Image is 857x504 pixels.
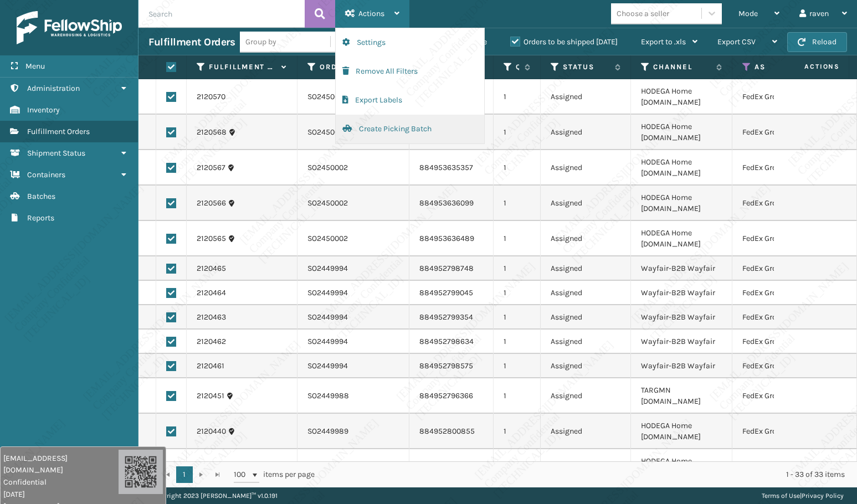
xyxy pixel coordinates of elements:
[234,466,315,483] span: items per page
[494,115,541,150] td: 1
[631,221,732,256] td: HODEGA Home [DOMAIN_NAME]
[494,354,541,378] td: 1
[541,330,631,354] td: Assigned
[297,305,409,330] td: SO2449994
[732,449,838,485] td: FedEx Ground
[732,281,838,305] td: FedEx Ground
[419,288,473,297] a: 884952799045
[419,426,475,436] a: 884952800855
[336,86,484,115] button: Export Labels
[631,281,732,305] td: Wayfair-B2B Wayfair
[494,281,541,305] td: 1
[297,79,409,115] td: SO2450001
[738,9,758,18] span: Mode
[653,62,711,72] label: Channel
[732,305,838,330] td: FedEx Ground
[541,79,631,115] td: Assigned
[330,469,845,480] div: 1 - 33 of 33 items
[297,378,409,414] td: SO2449988
[494,79,541,115] td: 1
[3,488,119,500] span: [DATE]
[762,492,800,500] a: Terms of Use
[631,186,732,221] td: HODEGA Home [DOMAIN_NAME]
[297,186,409,221] td: SO2450002
[787,32,847,52] button: Reload
[732,150,838,186] td: FedEx Ground
[631,115,732,150] td: HODEGA Home [DOMAIN_NAME]
[197,287,226,299] a: 2120464
[732,79,838,115] td: FedEx Ground
[641,37,686,47] span: Export to .xls
[631,330,732,354] td: Wayfair-B2B Wayfair
[732,221,838,256] td: FedEx Ground
[320,62,388,72] label: Order Number
[631,378,732,414] td: TARGMN [DOMAIN_NAME]
[494,378,541,414] td: 1
[209,62,276,72] label: Fulfillment Order Id
[27,192,55,201] span: Batches
[541,186,631,221] td: Assigned
[27,127,90,136] span: Fulfillment Orders
[297,281,409,305] td: SO2449994
[197,312,226,323] a: 2120463
[419,391,473,400] a: 884952796366
[631,414,732,449] td: HODEGA Home [DOMAIN_NAME]
[297,150,409,186] td: SO2450002
[419,264,474,273] a: 884952798748
[732,414,838,449] td: FedEx Ground
[419,312,473,322] a: 884952799354
[148,35,235,49] h3: Fulfillment Orders
[541,354,631,378] td: Assigned
[297,414,409,449] td: SO2449989
[27,84,80,93] span: Administration
[197,426,226,437] a: 2120440
[176,466,193,483] a: 1
[197,91,225,102] a: 2120570
[17,11,122,44] img: logo
[541,414,631,449] td: Assigned
[336,57,484,86] button: Remove All Filters
[494,414,541,449] td: 1
[732,330,838,354] td: FedEx Ground
[494,221,541,256] td: 1
[3,476,119,488] span: Confidential
[419,163,473,172] a: 884953635357
[419,337,474,346] a: 884952798634
[234,469,250,480] span: 100
[732,256,838,281] td: FedEx Ground
[631,150,732,186] td: HODEGA Home [DOMAIN_NAME]
[755,62,817,72] label: Assigned Carrier Service
[631,354,732,378] td: Wayfair-B2B Wayfair
[3,452,119,476] span: [EMAIL_ADDRESS][DOMAIN_NAME]
[419,234,474,243] a: 884953636489
[297,354,409,378] td: SO2449994
[245,36,276,48] div: Group by
[769,58,846,76] span: Actions
[197,263,226,274] a: 2120465
[541,150,631,186] td: Assigned
[510,37,618,47] label: Orders to be shipped [DATE]
[297,256,409,281] td: SO2449994
[494,150,541,186] td: 1
[541,115,631,150] td: Assigned
[27,148,85,158] span: Shipment Status
[717,37,756,47] span: Export CSV
[563,62,609,72] label: Status
[516,62,519,72] label: Quantity
[802,492,844,500] a: Privacy Policy
[762,487,844,504] div: |
[27,105,60,115] span: Inventory
[494,449,541,485] td: 1
[297,115,409,150] td: SO2450002
[197,127,227,138] a: 2120568
[732,115,838,150] td: FedEx Ground
[541,378,631,414] td: Assigned
[197,336,226,347] a: 2120462
[197,361,224,372] a: 2120461
[631,256,732,281] td: Wayfair-B2B Wayfair
[541,305,631,330] td: Assigned
[336,115,484,143] button: Create Picking Batch
[631,449,732,485] td: HODEGA Home [DOMAIN_NAME]
[297,449,409,485] td: SO2449989
[25,61,45,71] span: Menu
